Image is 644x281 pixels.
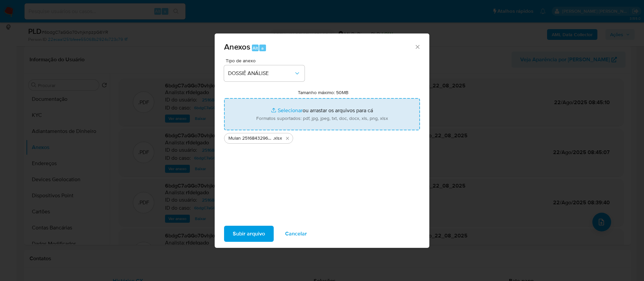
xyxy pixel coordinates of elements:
ul: Arquivos selecionados [224,130,420,144]
label: Tamanho máximo: 50MB [298,89,348,95]
button: Fechar [414,44,420,50]
button: DOSSIÊ ANÁLISE [224,65,305,81]
button: Cancelar [276,226,316,242]
span: Alt [253,45,258,51]
span: Subir arquivo [233,226,265,241]
span: Anexos [224,41,250,53]
span: DOSSIÊ ANÁLISE [228,70,294,77]
span: .xlsx [273,135,282,142]
button: Excluir Mulan 2516843296_2025_08_21_09_23_36.xlsx [283,134,291,142]
span: Mulan 2516843296_2025_08_21_09_23_36 [228,135,273,142]
span: Tipo de anexo [226,58,306,63]
span: Cancelar [285,226,307,241]
button: Subir arquivo [224,226,274,242]
span: a [261,45,264,51]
